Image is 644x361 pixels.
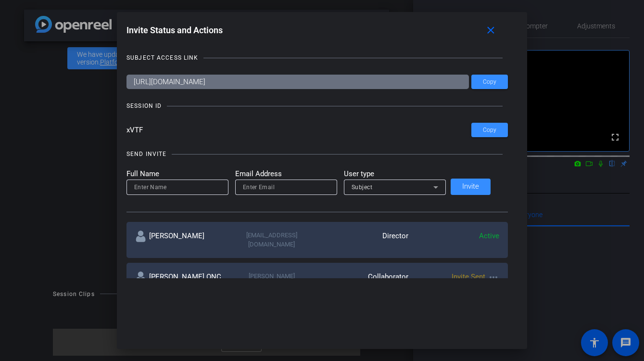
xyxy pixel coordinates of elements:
[226,271,317,300] div: [PERSON_NAME][EMAIL_ADDRESS][DOMAIN_NAME]
[471,75,508,89] button: Copy
[452,272,485,281] span: Invite Sent
[352,184,373,191] span: Subject
[126,149,508,159] openreel-title-line: SEND INVITE
[226,231,317,249] div: [EMAIL_ADDRESS][DOMAIN_NAME]
[483,127,496,134] span: Copy
[135,231,226,249] div: [PERSON_NAME]
[488,271,499,283] mat-icon: more_horiz
[134,181,221,193] input: Enter Name
[317,271,408,300] div: Collaborator
[243,181,329,193] input: Enter Email
[235,168,337,180] mat-label: Email Address
[485,25,497,37] mat-icon: close
[344,168,446,180] mat-label: User type
[126,53,198,63] div: SUBJECT ACCESS LINK
[126,22,508,39] div: Invite Status and Actions
[317,231,408,249] div: Director
[126,149,166,159] div: SEND INVITE
[126,101,508,111] openreel-title-line: SESSION ID
[483,78,496,86] span: Copy
[135,271,226,300] div: [PERSON_NAME] ONC MM Sessions
[479,232,499,240] span: Active
[126,168,228,180] mat-label: Full Name
[126,53,508,63] openreel-title-line: SUBJECT ACCESS LINK
[126,101,162,111] div: SESSION ID
[471,123,508,137] button: Copy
